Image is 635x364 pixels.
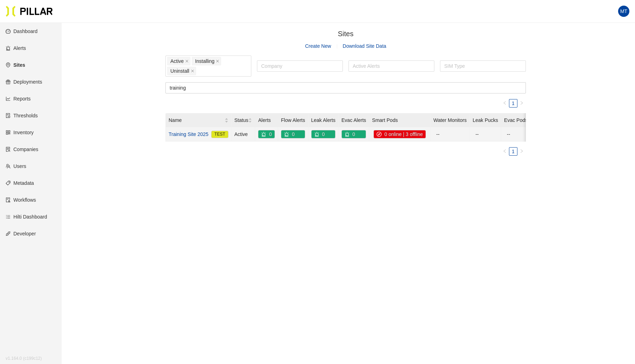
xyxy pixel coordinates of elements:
span: alert [314,132,322,137]
a: environmentSites [6,62,25,68]
a: dashboardDashboard [6,28,38,34]
button: left [501,99,509,108]
span: Download Site Data [343,43,386,49]
a: alert0 [281,131,297,137]
span: compass [377,132,384,137]
img: Pillar Technologies [6,6,53,17]
button: left [501,147,509,156]
button: right [517,99,526,108]
th: Leak Alerts [308,113,339,127]
div: 0 online | 3 offline [374,130,426,138]
td: Active [232,127,256,142]
a: Training Site 2025 [169,130,208,138]
li: 1 [509,147,517,156]
li: Next Page [517,147,526,156]
span: close [191,69,194,73]
span: left [503,149,507,153]
span: Sites [338,30,353,38]
span: right [520,101,524,105]
span: Status [234,116,249,124]
span: close [216,59,219,64]
a: tagMetadata [6,180,34,186]
span: alert [261,132,269,137]
a: Create New [305,43,331,49]
span: right [520,149,524,153]
a: solutionCompanies [6,147,38,152]
a: alert0 [342,131,358,137]
li: Next Page [517,99,526,108]
span: Active [170,57,184,65]
a: line-chartReports [6,96,31,102]
th: Water Monitors [430,113,470,127]
a: giftDeployments [6,79,42,85]
li: 1 [509,99,517,108]
div: -- [507,130,528,138]
div: -- [436,130,466,138]
li: Previous Page [501,147,509,156]
a: 1 [509,99,517,107]
span: left [503,101,507,105]
a: teamUsers [6,163,26,169]
a: exceptionThresholds [6,113,38,118]
span: alert [284,132,292,137]
a: barsHilti Dashboard [6,214,47,220]
a: apiDeveloper [6,231,36,236]
a: alertAlerts [6,45,26,51]
span: Name [169,116,225,124]
a: alert0 [312,131,328,137]
a: qrcodeInventory [6,130,34,135]
span: close [185,59,189,64]
div: -- [476,130,498,138]
a: alert0 [258,131,275,137]
th: Evac Alerts [339,113,369,127]
a: 1 [509,148,517,155]
span: MT [620,6,627,17]
li: Previous Page [501,99,509,108]
span: Installing [195,57,214,65]
th: Smart Pods [369,113,430,127]
a: auditWorkflows [6,197,36,203]
input: Search [165,82,526,93]
button: right [517,147,526,156]
th: Evac Pods [501,113,531,127]
span: alert [345,132,352,137]
span: Test [211,131,228,138]
th: Alerts [255,113,278,127]
span: Uninstall [170,67,189,75]
th: Flow Alerts [278,113,308,127]
th: Leak Pucks [470,113,501,127]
